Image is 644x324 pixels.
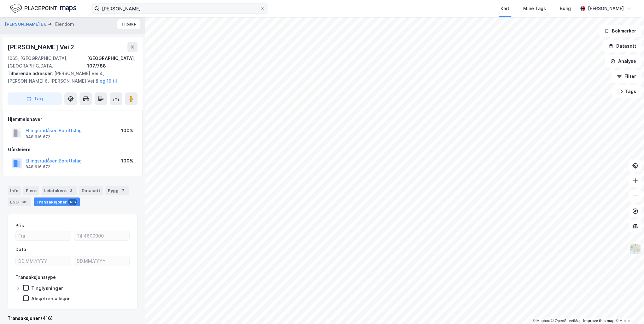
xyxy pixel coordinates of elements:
div: [PERSON_NAME] Vei 4, [PERSON_NAME] 6, [PERSON_NAME] Vei 8 [8,70,132,85]
div: Mine Tags [523,5,546,12]
a: Mapbox [532,319,550,323]
div: [PERSON_NAME] Vei 2 [8,42,75,52]
button: Bokmerker [599,25,641,37]
button: Tag [8,92,62,105]
input: DD.MM.YYYY [16,256,71,266]
div: Leietakere [42,186,77,195]
div: 145 [20,199,29,205]
div: Bygg [105,186,129,195]
div: ESG [8,197,31,206]
img: logo.f888ab2527a4732fd821a326f86c7f29.svg [10,3,76,14]
input: Søk på adresse, matrikkel, gårdeiere, leietakere eller personer [99,4,260,13]
iframe: Chat Widget [612,294,644,324]
a: OpenStreetMap [551,319,582,323]
a: Improve this map [583,319,614,323]
div: Pris [15,222,24,229]
div: [PERSON_NAME] [588,5,624,12]
div: [GEOGRAPHIC_DATA], 107/788 [87,55,138,70]
button: [PERSON_NAME] E E [5,21,48,27]
div: Transaksjonstype [15,274,56,281]
div: Aksjetransaksjon [31,296,71,302]
button: Analyse [605,55,641,68]
div: Tinglysninger [31,285,63,291]
div: Dato [15,246,26,253]
div: 2 [68,187,74,194]
input: DD.MM.YYYY [74,256,129,266]
button: Datasett [603,40,641,52]
button: Tags [612,85,641,98]
img: Z [629,243,641,255]
div: 7 [120,187,126,194]
div: Info [8,186,21,195]
input: Fra [16,231,71,240]
div: 848 616 672 [26,134,50,139]
div: 848 616 672 [26,164,50,169]
div: Kontrollprogram for chat [612,294,644,324]
div: Eiere [23,186,39,195]
div: Bolig [560,5,571,12]
div: 416 [68,199,77,205]
button: Tilbake [117,19,140,29]
div: Hjemmelshaver [8,115,137,123]
div: Transaksjoner [34,197,80,206]
div: 1065, [GEOGRAPHIC_DATA], [GEOGRAPHIC_DATA] [8,55,87,70]
div: Eiendom [55,21,74,28]
input: Til 4600000 [74,231,129,240]
div: 100% [121,157,133,165]
div: Transaksjoner (416) [8,315,138,322]
button: Filter [611,70,641,83]
span: Tilhørende adresser: [8,71,54,76]
div: Gårdeiere [8,146,137,153]
div: 100% [121,127,133,134]
div: Datasett [79,186,103,195]
div: Kart [501,5,509,12]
